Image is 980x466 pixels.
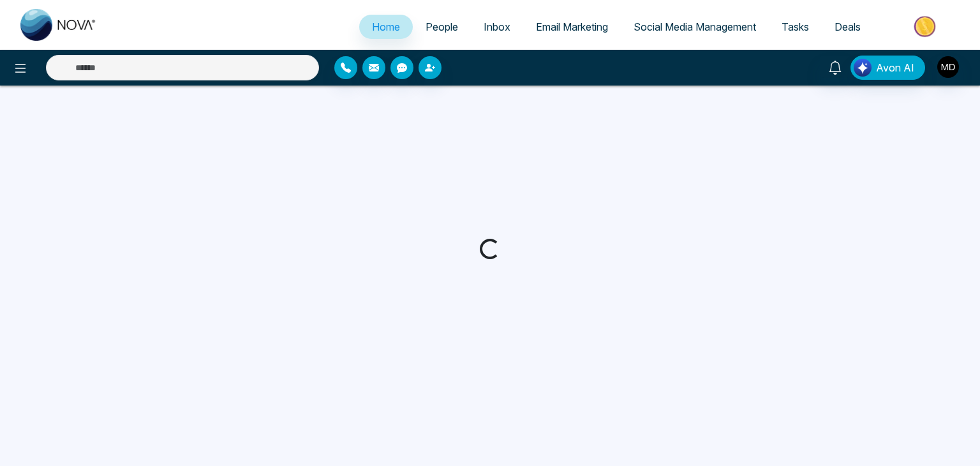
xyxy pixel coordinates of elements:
span: Deals [835,20,861,33]
button: Avon AI [850,56,925,80]
span: Social Media Management [634,20,756,33]
a: Tasks [769,15,822,39]
a: Deals [822,15,873,39]
a: Home [359,15,413,39]
img: User Avatar [937,56,959,78]
img: Market-place.gif [880,12,972,41]
a: People [413,15,471,39]
a: Social Media Management [621,15,769,39]
a: Inbox [471,15,523,39]
span: Email Marketing [536,20,608,33]
img: Nova CRM Logo [20,9,97,41]
a: Email Marketing [523,15,621,39]
span: Avon AI [876,60,914,75]
span: Tasks [782,20,809,33]
span: Home [372,20,400,33]
span: People [426,20,458,33]
span: Inbox [484,20,510,33]
img: Lead Flow [854,59,872,77]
